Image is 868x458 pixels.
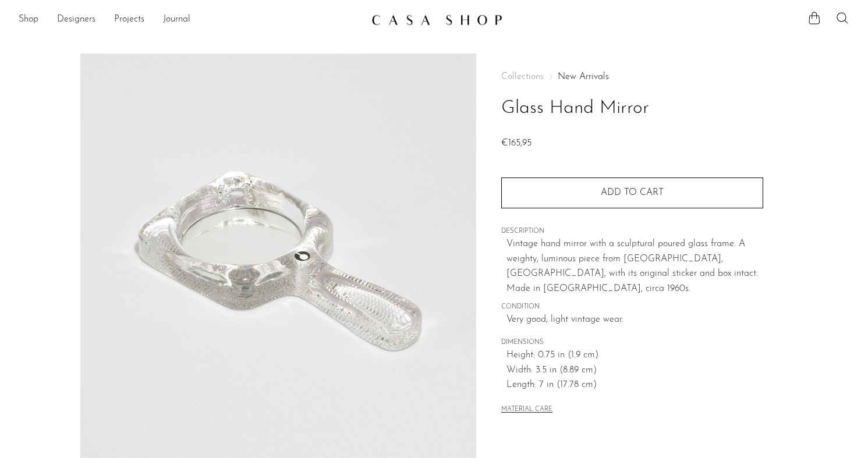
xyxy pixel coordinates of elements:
a: New Arrivals [558,72,609,81]
span: €165,95 [501,139,532,148]
span: Collections [501,72,544,81]
ul: NEW HEADER MENU [19,10,362,30]
nav: Desktop navigation [19,10,362,30]
button: MATERIAL CARE [501,406,552,414]
p: Vintage hand mirror with a sculptural poured glass frame. A weighty, luminous piece from [GEOGRAP... [506,237,763,296]
span: Height: 0.75 in (1.9 cm) [506,348,763,363]
span: DESCRIPTION [501,226,763,237]
button: Add to cart [501,177,763,208]
span: Length: 7 in (17.78 cm) [506,378,763,393]
a: Projects [114,12,144,27]
span: Width: 3.5 in (8.89 cm) [506,363,763,378]
a: Shop [19,12,38,27]
h1: Glass Hand Mirror [501,94,763,123]
a: Designers [57,12,95,27]
span: Add to cart [601,188,664,197]
span: CONDITION [501,302,763,313]
a: Journal [163,12,190,27]
span: Very good; light vintage wear. [506,313,763,328]
span: DIMENSIONS [501,338,763,348]
nav: Breadcrumbs [501,72,763,81]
